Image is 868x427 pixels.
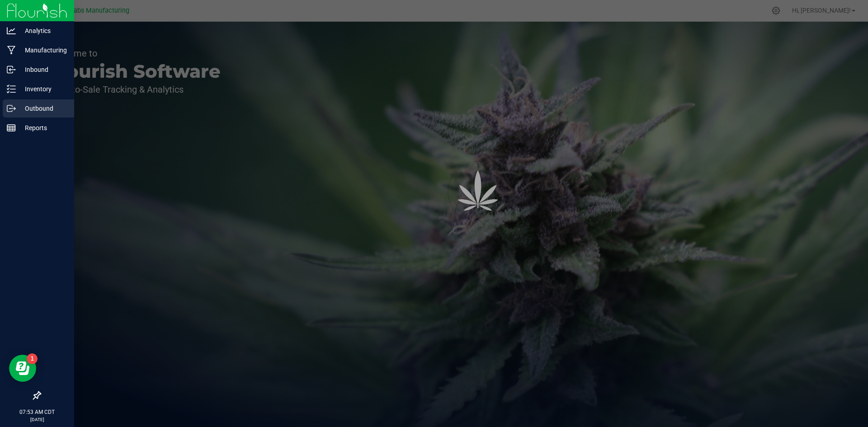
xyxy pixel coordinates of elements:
[7,46,16,55] inline-svg: Manufacturing
[7,104,16,113] inline-svg: Outbound
[7,65,16,74] inline-svg: Inbound
[7,84,16,94] inline-svg: Inventory
[4,416,70,423] p: [DATE]
[9,355,36,382] iframe: Resource center
[27,353,38,364] iframe: Resource center unread badge
[7,123,16,132] inline-svg: Reports
[16,45,70,56] p: Manufacturing
[16,122,70,133] p: Reports
[16,84,70,94] p: Inventory
[7,26,16,35] inline-svg: Analytics
[4,408,70,416] p: 07:53 AM CDT
[16,25,70,36] p: Analytics
[16,64,70,75] p: Inbound
[16,103,70,114] p: Outbound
